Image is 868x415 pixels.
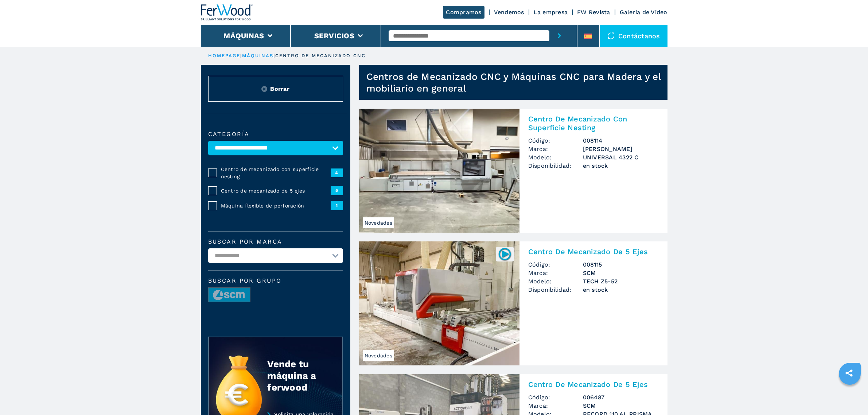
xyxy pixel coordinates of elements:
[221,202,331,209] span: Máquina flexible de perforación
[331,201,343,210] span: 1
[221,187,331,194] span: Centro de mecanizado de 5 ejes
[261,86,267,92] img: Reset
[528,145,583,153] span: Marca:
[208,53,241,58] a: HOMEPAGE
[208,131,343,137] label: categoría
[583,286,659,294] span: en stock
[528,136,583,145] span: Código:
[583,402,659,410] h3: SCM
[359,109,667,233] a: Centro De Mecanizado Con Superficie Nesting MORBIDELLI UNIVERSAL 4322 CNovedadesCentro De Mecaniz...
[528,380,659,389] h2: Centro De Mecanizado De 5 Ejes
[549,25,569,47] button: submit-button
[583,145,659,153] h3: [PERSON_NAME]
[840,364,858,382] a: sharethis
[583,393,659,402] h3: 006487
[528,153,583,162] span: Modelo:
[331,186,343,195] span: 5
[498,247,512,261] img: 008115
[583,153,659,162] h3: UNIVERSAL 4322 C
[494,9,524,16] a: Vendemos
[240,53,242,58] span: |
[223,31,264,40] button: Máquinas
[528,269,583,277] span: Marca:
[528,162,583,170] span: Disponibilidad:
[270,85,289,93] span: Borrar
[359,241,519,365] img: Centro De Mecanizado De 5 Ejes SCM TECH Z5-52
[359,241,667,365] a: Centro De Mecanizado De 5 Ejes SCM TECH Z5-52Novedades008115Centro De Mecanizado De 5 EjesCódigo:...
[528,402,583,410] span: Marca:
[201,4,253,20] img: Ferwood
[583,136,659,145] h3: 008114
[208,278,343,284] span: Buscar por grupo
[577,9,610,16] a: FW Revista
[583,277,659,286] h3: TECH Z5-52
[534,9,568,16] a: La empresa
[363,217,394,228] span: Novedades
[443,6,484,19] a: Compramos
[208,239,343,245] label: Buscar por marca
[583,260,659,269] h3: 008115
[209,288,250,302] img: image
[528,115,659,132] h2: Centro De Mecanizado Con Superficie Nesting
[528,247,659,256] h2: Centro De Mecanizado De 5 Ejes
[331,168,343,177] span: 4
[208,76,343,102] button: ResetBorrar
[620,9,667,16] a: Galeria de Video
[275,53,366,59] p: centro de mecanizado cnc
[607,32,615,39] img: Contáctanos
[242,53,274,58] a: máquinas
[314,31,354,40] button: Servicios
[528,286,583,294] span: Disponibilidad:
[528,260,583,269] span: Código:
[528,393,583,402] span: Código:
[359,109,519,233] img: Centro De Mecanizado Con Superficie Nesting MORBIDELLI UNIVERSAL 4322 C
[363,350,394,361] span: Novedades
[267,358,328,393] div: Vende tu máquina a ferwood
[583,162,659,170] span: en stock
[583,269,659,277] h3: SCM
[600,25,667,47] div: Contáctanos
[366,71,667,94] h1: Centros de Mecanizado CNC y Máquinas CNC para Madera y el mobiliario en general
[837,382,863,410] iframe: Chat
[273,53,275,58] span: |
[221,166,331,180] span: Centro de mecanizado con superficie nesting
[528,277,583,286] span: Modelo:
